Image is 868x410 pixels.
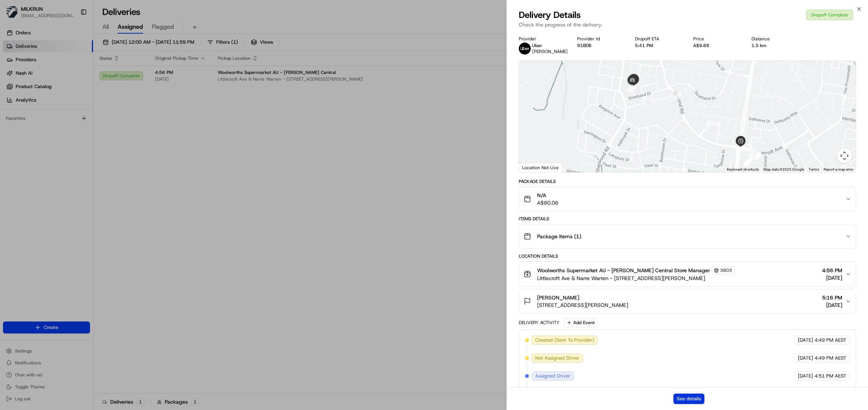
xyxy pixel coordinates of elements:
[519,289,856,313] button: [PERSON_NAME][STREET_ADDRESS][PERSON_NAME]5:16 PM[DATE]
[763,167,804,171] span: Map data ©2025 Google
[577,43,591,49] button: 91BDB
[537,192,558,199] span: N/A
[815,337,846,344] span: 4:49 PM AEST
[519,21,856,28] p: Check the progress of the delivery.
[815,373,846,379] span: 4:51 PM AEST
[693,36,740,42] div: Price
[751,36,798,42] div: Distance
[519,320,559,326] div: Delivery Activity
[673,91,681,100] div: 12
[537,233,581,240] span: Package Items ( 1 )
[521,162,546,172] a: Open this area in Google Maps (opens a new window)
[753,149,761,158] div: 10
[815,355,846,361] span: 4:49 PM AEST
[748,149,757,157] div: 9
[519,36,565,42] div: Provider
[693,43,740,49] div: A$9.68
[798,355,813,361] span: [DATE]
[537,274,735,282] span: Littlecroft Ave & Narre Warren - [STREET_ADDRESS][PERSON_NAME]
[519,253,856,259] div: Location Details
[519,9,581,21] span: Delivery Details
[744,156,752,164] div: 8
[564,318,597,327] button: Add Event
[635,36,681,42] div: Dropoff ETA
[535,373,570,379] span: Assigned Driver
[822,301,842,309] span: [DATE]
[673,394,704,404] button: See details
[727,167,759,172] button: Keyboard shortcuts
[521,162,546,172] img: Google
[798,373,813,379] span: [DATE]
[744,155,752,163] div: 3
[532,49,568,55] span: [PERSON_NAME]
[537,267,710,274] span: Woolworths Supermarket AU - [PERSON_NAME] Central Store Manager
[751,43,798,49] div: 1.5 km
[822,294,842,301] span: 5:16 PM
[628,84,636,92] div: 14
[535,355,580,361] span: Not Assigned Driver
[635,43,681,49] div: 5:41 PM
[809,167,819,171] a: Terms (opens in new tab)
[577,36,623,42] div: Provider Id
[537,199,558,206] span: A$80.06
[822,274,842,282] span: [DATE]
[753,151,762,159] div: 11
[537,294,579,301] span: [PERSON_NAME]
[519,224,856,248] button: Package Items (1)
[822,267,842,274] span: 4:56 PM
[519,216,856,222] div: Items Details
[720,267,732,273] span: 3803
[519,187,856,211] button: N/AA$80.06
[798,337,813,344] span: [DATE]
[537,301,628,309] span: [STREET_ADDRESS][PERSON_NAME]
[837,148,852,163] button: Map camera controls
[519,163,562,172] div: Location Not Live
[519,262,856,286] button: Woolworths Supermarket AU - [PERSON_NAME] Central Store Manager3803Littlecroft Ave & Narre Warren...
[824,167,853,171] a: Report a map error
[519,178,856,184] div: Package Details
[535,337,594,344] span: Created (Sent To Provider)
[532,43,542,49] span: Uber
[519,43,531,55] img: uber-new-logo.jpeg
